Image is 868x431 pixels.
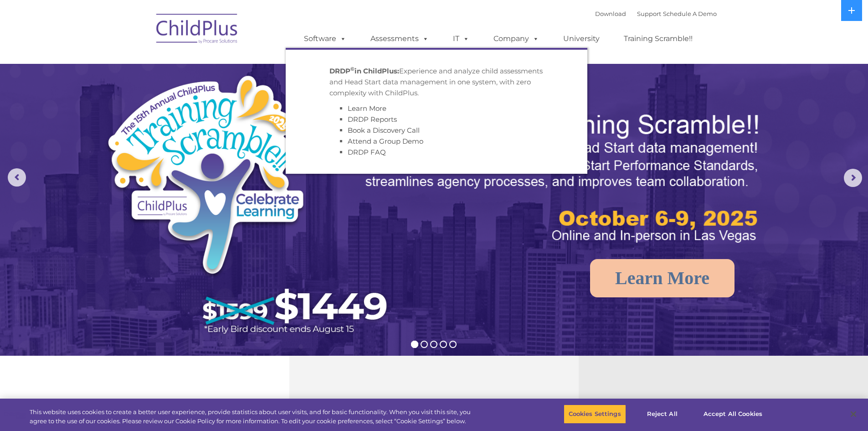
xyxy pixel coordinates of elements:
a: University [554,30,609,48]
a: Training Scramble!! [615,30,702,48]
a: Software [295,30,355,48]
font: | [595,10,717,17]
span: Last name [127,60,154,67]
a: DRDP Reports [348,115,397,124]
a: Book a Discovery Call [348,126,420,135]
sup: © [350,66,354,72]
button: Reject All [634,405,691,424]
a: Learn More [590,259,734,297]
a: DRDP FAQ [348,148,386,156]
span: Phone number [127,98,165,104]
a: Support [637,10,661,17]
a: Company [484,30,548,48]
a: Learn More [348,104,386,113]
button: Cookies Settings [564,405,626,424]
a: Attend a Group Demo [348,137,423,145]
p: Experience and analyze child assessments and Head Start data management in one system, with zero ... [329,66,544,99]
img: ChildPlus by Procare Solutions [152,7,243,53]
strong: DRDP in ChildPlus: [329,67,399,75]
div: This website uses cookies to create a better user experience, provide statistics about user visit... [30,408,478,426]
a: Schedule A Demo [663,10,717,17]
a: Assessments [361,30,438,48]
a: Download [595,10,626,17]
a: IT [444,30,478,48]
button: Accept All Cookies [699,405,767,424]
button: Close [843,404,863,424]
